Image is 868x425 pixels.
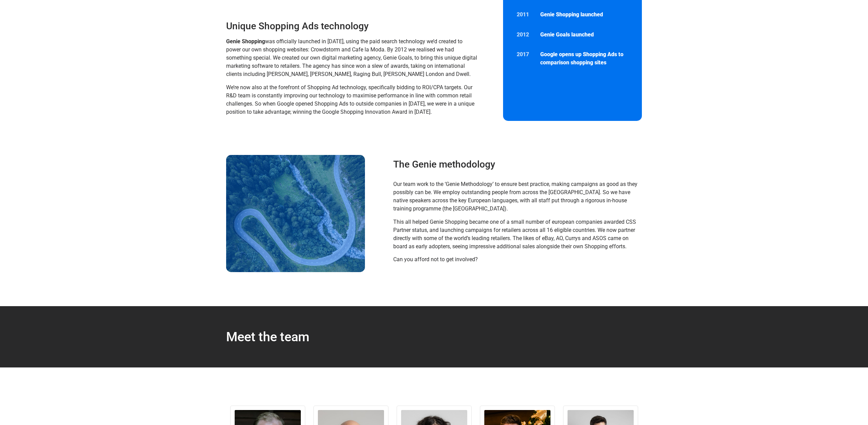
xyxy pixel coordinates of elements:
span: Our team work to the ‘Genie Methodology’ to ensure best practice, making campaigns as good as the... [393,181,637,212]
p: 2011 [517,11,534,19]
p: Genie Shopping launched [540,11,628,19]
span: We’re now also at the forefront of Shopping Ad technology, specifically bidding to ROI/CPA target... [226,84,474,115]
span: was officially launched in [DATE], using the paid search technology we’d created to power our own... [226,38,477,77]
span: This all helped Genie Shopping became one of a small number of european companies awarded CSS Par... [393,219,636,250]
p: 2017 [517,50,534,59]
p: 2012 [517,31,534,39]
p: Google opens up Shopping Ads to comparison shopping sites [540,50,628,67]
h3: The Genie methodology [393,158,638,171]
p: Genie Goals launched [540,31,628,39]
h3: Unique Shopping Ads technology [226,20,478,32]
span: Can you afford not to get involved? [393,256,478,263]
h1: Meet the team [226,330,642,343]
strong: Genie Shopping [226,38,265,45]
